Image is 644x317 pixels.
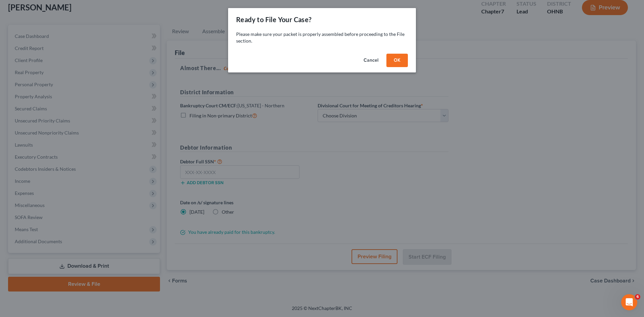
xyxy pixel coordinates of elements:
button: OK [386,54,408,67]
div: Ready to File Your Case? [236,15,312,24]
button: Cancel [358,54,384,67]
p: Please make sure your packet is properly assembled before proceeding to the File section. [236,31,408,44]
iframe: Intercom live chat [621,294,637,310]
span: 6 [635,294,640,300]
